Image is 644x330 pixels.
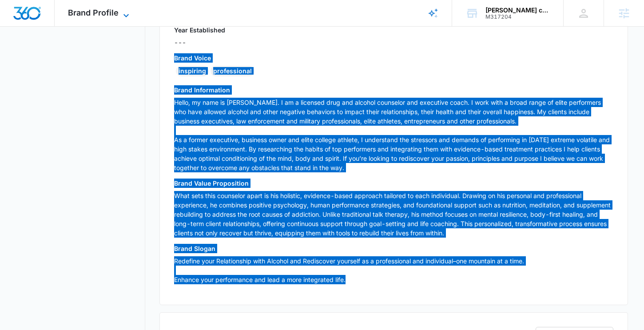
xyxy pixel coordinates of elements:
[176,66,209,76] div: inspiring
[211,66,254,76] div: professional
[174,244,613,253] h3: Brand Slogan
[174,53,613,63] h3: Brand Voice
[485,14,550,20] div: account id
[174,25,225,35] h3: Year Established
[174,256,613,284] p: Redefine your Relationship with Alcohol and Rediscover yourself as a professional and individual–...
[485,7,550,14] div: account name
[174,85,613,95] h3: Brand Information
[174,98,613,172] p: Hello, my name is [PERSON_NAME]. I am a licensed drug and alcohol counselor and executive coach. ...
[174,179,613,188] h3: Brand Value Proposition
[68,8,119,17] span: Brand Profile
[174,38,225,47] p: ---
[174,191,613,238] p: What sets this counselor apart is his holistic, evidence-based approach tailored to each individu...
